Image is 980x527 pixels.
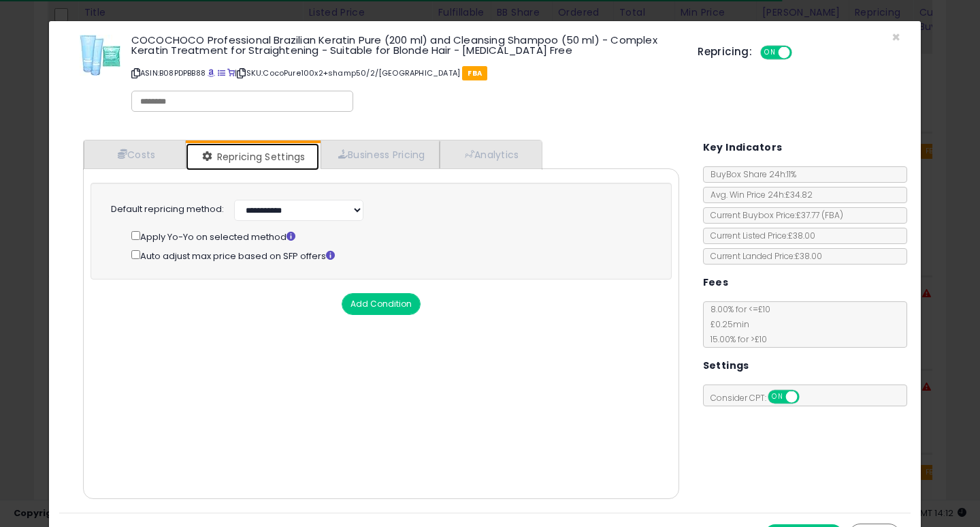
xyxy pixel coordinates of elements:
[762,47,779,59] span: ON
[321,140,440,168] a: Business Pricing
[821,209,843,221] span: ( FBA )
[440,140,540,168] a: Analytics
[131,247,653,263] div: Auto adjust max price based on SFP offers
[703,274,729,291] h5: Fees
[790,47,812,59] span: OFF
[462,66,487,80] span: FBA
[769,391,786,403] span: ON
[704,392,817,404] span: Consider CPT:
[704,333,767,345] span: 15.00 % for > £10
[111,203,224,216] label: Default repricing method:
[704,318,749,330] span: £0.25 min
[342,293,421,315] button: Add Condition
[698,46,752,57] h5: Repricing:
[131,35,677,55] h3: COCOCHOCO Professional Brazilian Keratin Pure (200 ml) and Cleansing Shampoo (50 ml) - Complex Ke...
[208,67,215,78] a: BuyBox page
[704,230,815,241] span: Current Listed Price: £38.00
[704,189,813,200] span: Avg. Win Price 24h: £34.82
[704,303,770,345] span: 8.00 % for <= £10
[84,140,186,168] a: Costs
[704,209,843,221] span: Current Buybox Price:
[892,27,900,47] span: ×
[796,209,843,221] span: £37.77
[80,35,120,76] img: 41WVHr3qTTL._SL60_.jpg
[131,228,653,244] div: Apply Yo-Yo on selected method
[218,67,225,78] a: All offer listings
[131,62,677,84] p: ASIN: B08PDPBB88 | SKU: CocoPure100x2+shamp50/2/[GEOGRAPHIC_DATA]
[186,143,319,170] a: Repricing Settings
[703,357,749,374] h5: Settings
[797,391,819,403] span: OFF
[227,67,235,78] a: Your listing only
[704,168,796,180] span: BuyBox Share 24h: 11%
[703,139,783,156] h5: Key Indicators
[704,250,822,262] span: Current Landed Price: £38.00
